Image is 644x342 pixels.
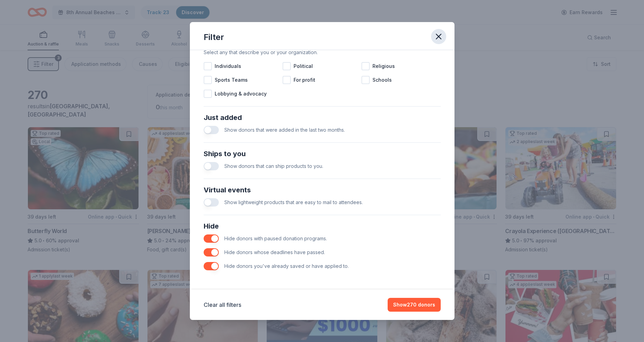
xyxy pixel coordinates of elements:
[224,127,345,133] span: Show donors that were added in the last two months.
[204,301,241,309] button: Clear all filters
[204,32,224,43] div: Filter
[204,221,441,232] div: Hide
[294,62,313,70] span: Political
[224,163,323,169] span: Show donors that can ship products to you.
[224,263,349,269] span: Hide donors you've already saved or have applied to.
[224,235,327,241] span: Hide donors with paused donation programs.
[204,184,441,195] div: Virtual events
[294,76,315,84] span: For profit
[388,298,441,312] button: Show270 donors
[224,249,325,255] span: Hide donors whose deadlines have passed.
[215,62,241,70] span: Individuals
[372,76,392,84] span: Schools
[224,199,363,205] span: Show lightweight products that are easy to mail to attendees.
[215,76,248,84] span: Sports Teams
[204,148,441,159] div: Ships to you
[204,48,441,57] div: Select any that describe you or your organization.
[215,90,267,98] span: Lobbying & advocacy
[204,112,441,123] div: Just added
[372,62,395,70] span: Religious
